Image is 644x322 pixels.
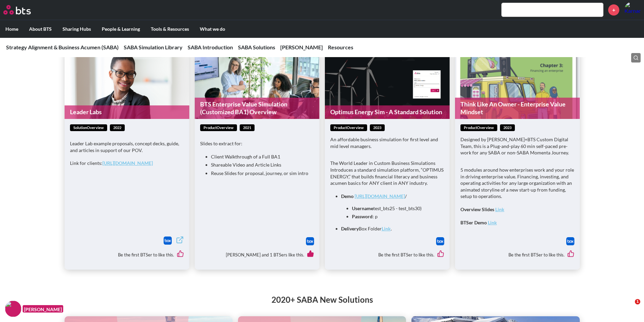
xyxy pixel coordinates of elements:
[194,20,231,38] label: What we do
[70,245,184,264] div: Be the first BTSer to like this.
[24,20,57,38] label: About BTS
[352,205,433,212] li: test_bts25 - test_bts30)
[608,4,619,16] a: +
[211,153,309,160] li: Client Walkthrough of a Full BA1
[211,162,309,168] li: Shareable Video and Article Links
[188,44,233,50] a: SABA Introduction
[195,98,319,119] a: BTS Enterprise Value Simulation (Customized BA1) Overview
[70,124,107,131] span: solutionOverview
[352,214,373,219] strong: Password
[500,124,515,131] span: 2023
[460,220,487,225] strong: BTSer Demo
[65,105,189,119] a: Leader Labs
[102,160,153,166] a: [URL][DOMAIN_NAME]
[306,237,314,245] a: Download file from Box
[370,124,385,131] span: 2023
[341,193,354,199] strong: Demo
[306,237,314,245] img: Box logo
[436,237,444,245] img: Box logo
[382,226,391,231] a: Link
[70,160,184,167] p: Link for clients:
[211,170,309,177] li: Reuse Slides for proposal, journey, or sim intro
[352,205,373,211] strong: Username
[3,5,43,15] a: Go home
[455,98,580,119] a: Think Like An Owner - Enterprise Value Mindset
[325,105,450,119] a: Optimus Energy Sim - A Standard Solution
[355,193,405,199] a: [URL][DOMAIN_NAME]
[23,305,63,313] figcaption: [PERSON_NAME]
[341,225,439,232] li: Box Folder .
[200,140,314,147] p: Slides to extract for:
[330,136,444,149] p: An affordable business simulation for first level and mid level managers.
[145,20,194,38] label: Tools & Resources
[5,301,21,317] img: F
[495,206,504,212] a: Link
[328,44,353,50] a: Resources
[164,237,172,245] img: Box logo
[624,2,641,18] img: Karnada Sharpe
[460,206,494,212] strong: Overview Slides
[240,124,255,131] span: 2021
[488,220,497,225] a: Link
[436,237,444,245] a: Download file from Box
[57,20,96,38] label: Sharing Hubs
[3,5,31,15] img: BTS Logo
[460,136,574,156] p: Designed by [PERSON_NAME]+BTS Custom Digital Team, this is a Plug-and-play 60 min self-paced pre-...
[124,44,183,50] a: SABA Simulation Library
[624,2,641,18] a: Profile
[341,193,439,220] li: /
[566,237,574,245] a: Download file from Box
[164,237,172,245] a: Download file from Box
[96,20,145,38] label: People & Learning
[330,124,367,131] span: productOverview
[621,299,637,315] iframe: Intercom live chat
[460,245,574,264] div: Be the first BTSer to like this.
[460,124,497,131] span: productOverview
[200,245,314,264] div: [PERSON_NAME] and 1 BTSers like this.
[352,213,433,220] li: : p
[330,160,444,186] p: The World Leader in Custom Business Simulations Introduces a standard simulation platform, “OPTIM...
[635,299,640,304] span: 1
[280,44,323,50] a: [PERSON_NAME]
[341,226,359,231] strong: Delivery
[460,167,574,200] p: 5 modules around how enterprises work and your role in driving enterprise value. Financing, inves...
[176,236,184,246] a: External link
[110,124,125,131] span: 2022
[238,44,275,50] a: SABA Solutions
[330,245,444,264] div: Be the first BTSer to like this.
[6,44,119,50] a: Strategy Alignment & Business Acumen (SABA)
[200,124,237,131] span: productOverview
[70,140,184,153] p: Leader Lab example proposals, concept decks, guide, and articles in support of our POV.
[566,237,574,245] img: Box logo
